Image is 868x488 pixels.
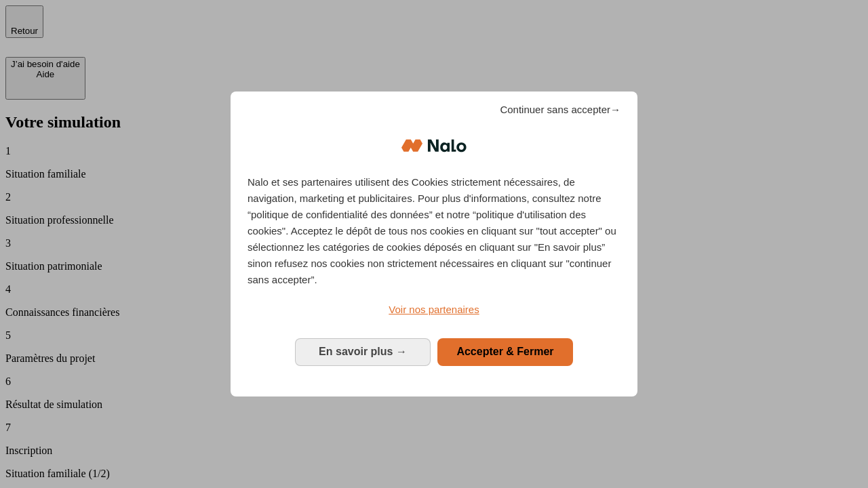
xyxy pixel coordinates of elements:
button: Accepter & Fermer: Accepter notre traitement des données et fermer [437,338,573,365]
img: Logo [401,125,467,166]
div: Bienvenue chez Nalo Gestion du consentement [231,91,637,396]
p: Nalo et ses partenaires utilisent des Cookies strictement nécessaires, de navigation, marketing e... [248,174,620,288]
button: En savoir plus: Configurer vos consentements [295,338,431,365]
a: Voir nos partenaires [248,302,620,318]
span: Voir nos partenaires [389,304,479,315]
span: Accepter & Fermer [456,346,553,357]
span: Continuer sans accepter→ [500,102,620,118]
span: En savoir plus → [319,346,407,357]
